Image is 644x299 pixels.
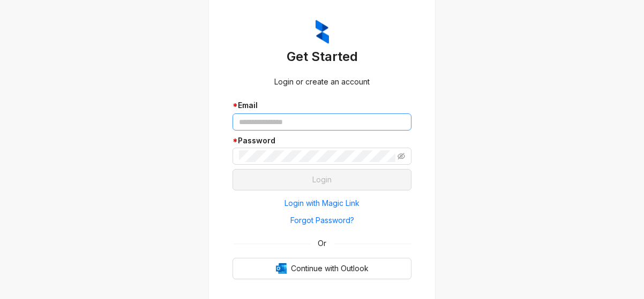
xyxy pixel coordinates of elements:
div: Password [233,135,411,147]
button: Login with Magic Link [233,195,411,212]
img: ZumaIcon [316,20,329,44]
img: Outlook [276,263,287,274]
button: Forgot Password? [233,212,411,229]
div: Email [233,99,411,111]
span: Login with Magic Link [284,197,360,209]
div: Login or create an account [233,76,411,88]
button: OutlookContinue with Outlook [233,258,411,279]
span: Forgot Password? [290,214,354,226]
h3: Get Started [233,48,411,65]
span: eye-invisible [398,152,405,160]
span: Or [310,237,334,249]
span: Continue with Outlook [291,263,369,274]
button: Login [233,169,411,190]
